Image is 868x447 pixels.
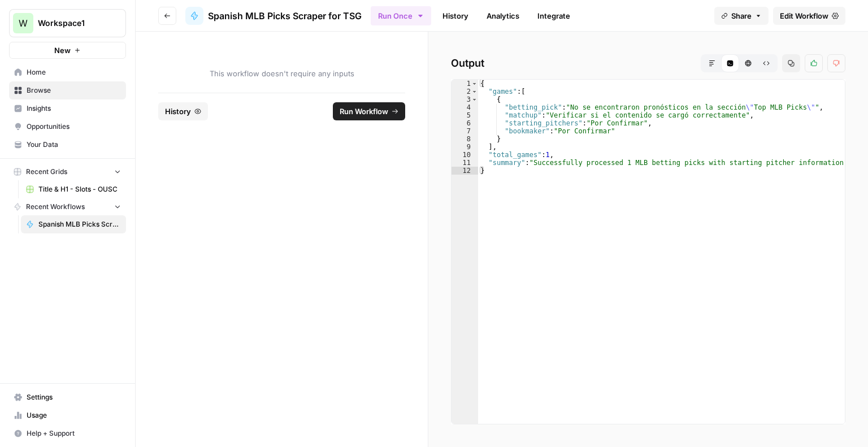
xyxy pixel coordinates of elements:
[371,6,431,25] button: Run Once
[27,410,121,420] span: Usage
[471,96,478,103] span: Toggle code folding, rows 3 through 8
[471,80,478,88] span: Toggle code folding, rows 1 through 12
[165,106,191,117] span: History
[9,388,126,406] a: Settings
[731,10,752,21] span: Share
[452,159,478,167] div: 11
[780,10,828,21] span: Edit Workflow
[38,219,121,229] span: Spanish MLB Picks Scraper for TSG
[340,106,388,117] span: Run Workflow
[451,54,845,72] h2: Output
[714,7,769,25] button: Share
[27,85,121,96] span: Browse
[9,42,126,59] button: New
[9,118,126,136] a: Opportunities
[9,99,126,118] a: Insights
[27,428,121,439] span: Help + Support
[452,96,478,103] div: 3
[158,68,405,79] span: This workflow doesn't require any inputs
[27,392,121,402] span: Settings
[26,167,67,177] span: Recent Grids
[452,167,478,175] div: 12
[21,215,126,233] a: Spanish MLB Picks Scraper for TSG
[185,7,362,25] a: Spanish MLB Picks Scraper for TSG
[452,111,478,119] div: 5
[9,163,126,180] button: Recent Grids
[9,9,126,37] button: Workspace: Workspace1
[452,80,478,88] div: 1
[9,424,126,442] button: Help + Support
[9,81,126,99] a: Browse
[480,7,526,25] a: Analytics
[9,136,126,154] a: Your Data
[452,143,478,151] div: 9
[38,184,121,194] span: Title & H1 - Slots - OUSC
[19,16,28,30] span: W
[452,151,478,159] div: 10
[9,198,126,215] button: Recent Workflows
[54,45,71,56] span: New
[38,18,106,29] span: Workspace1
[452,119,478,127] div: 6
[27,140,121,150] span: Your Data
[26,202,85,212] span: Recent Workflows
[436,7,475,25] a: History
[452,103,478,111] div: 4
[27,103,121,114] span: Insights
[21,180,126,198] a: Title & H1 - Slots - OUSC
[208,9,362,23] span: Spanish MLB Picks Scraper for TSG
[158,102,208,120] button: History
[27,67,121,77] span: Home
[452,88,478,96] div: 2
[452,135,478,143] div: 8
[452,127,478,135] div: 7
[333,102,405,120] button: Run Workflow
[9,63,126,81] a: Home
[773,7,845,25] a: Edit Workflow
[471,88,478,96] span: Toggle code folding, rows 2 through 9
[531,7,577,25] a: Integrate
[9,406,126,424] a: Usage
[27,121,121,132] span: Opportunities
